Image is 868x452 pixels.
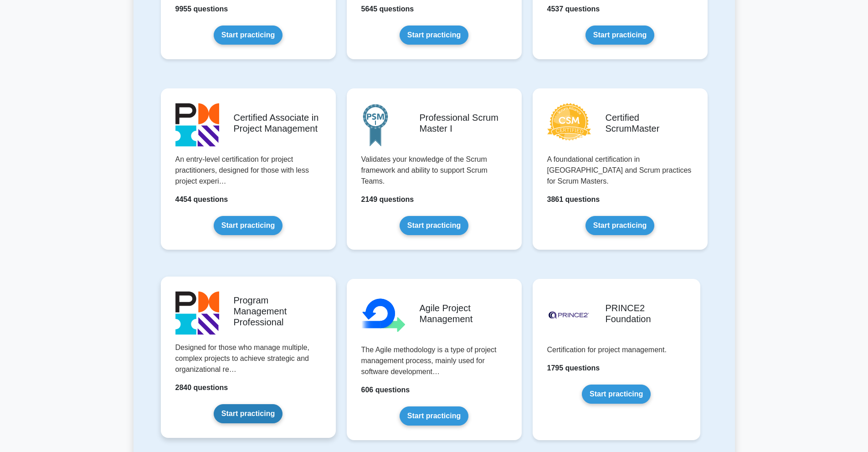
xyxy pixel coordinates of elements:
a: Start practicing [214,404,282,423]
a: Start practicing [400,26,468,45]
a: Start practicing [582,385,651,404]
a: Start practicing [586,216,654,235]
a: Start practicing [214,216,282,235]
a: Start practicing [214,26,282,45]
a: Start practicing [586,26,654,45]
a: Start practicing [400,406,468,426]
a: Start practicing [400,216,468,235]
